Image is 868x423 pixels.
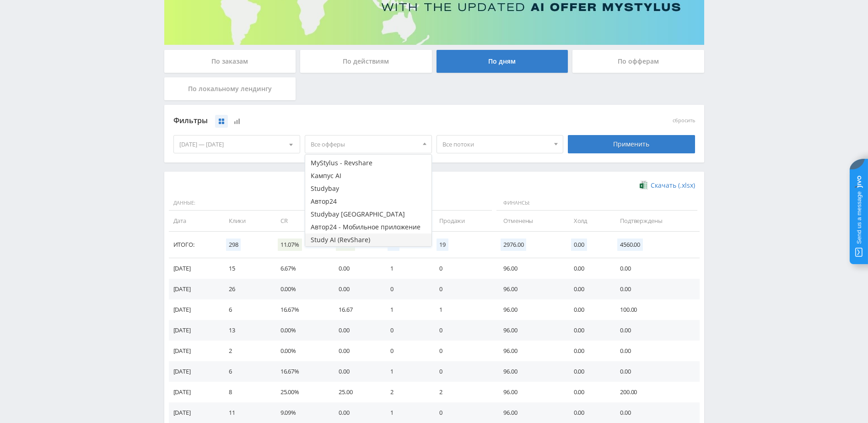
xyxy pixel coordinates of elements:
[271,258,329,279] td: 6.67%
[329,299,381,320] td: 16.67
[174,136,300,153] div: [DATE] — [DATE]
[305,233,431,246] button: Study AI (RevShare)
[271,361,329,382] td: 16.67%
[305,221,431,233] button: Автор24 - Мобильное приложение
[329,402,381,423] td: 0.00
[565,320,611,341] td: 0.00
[271,320,329,341] td: 0.00%
[565,341,611,361] td: 0.00
[169,382,220,402] td: [DATE]
[271,402,329,423] td: 9.09%
[442,136,550,153] span: Все потоки
[383,195,492,211] span: Действия:
[220,341,271,361] td: 2
[565,211,611,231] td: Холд
[437,239,448,251] span: 19
[220,382,271,402] td: 8
[220,279,271,299] td: 26
[430,279,494,299] td: 0
[673,118,695,124] button: сбросить
[494,341,564,361] td: 96.00
[169,402,220,423] td: [DATE]
[329,279,381,299] td: 0.00
[565,279,611,299] td: 0.00
[329,341,381,361] td: 0.00
[271,341,329,361] td: 0.00%
[381,382,430,402] td: 2
[611,299,699,320] td: 100.00
[220,361,271,382] td: 6
[617,239,643,251] span: 4560.00
[571,239,587,251] span: 0.00
[381,258,430,279] td: 1
[565,382,611,402] td: 0.00
[572,50,704,73] div: По офферам
[651,182,695,189] span: Скачать (.xlsx)
[430,361,494,382] td: 0
[494,211,564,231] td: Отменены
[430,382,494,402] td: 2
[169,320,220,341] td: [DATE]
[169,211,220,231] td: Дата
[220,299,271,320] td: 6
[220,211,271,231] td: Клики
[430,320,494,341] td: 0
[611,361,699,382] td: 0.00
[164,50,296,73] div: По заказам
[611,402,699,423] td: 0.00
[430,402,494,423] td: 0
[430,299,494,320] td: 1
[305,208,431,221] button: Studybay [GEOGRAPHIC_DATA]
[271,382,329,402] td: 25.00%
[173,114,564,128] div: Фильтры
[565,299,611,320] td: 0.00
[300,50,432,73] div: По действиям
[381,341,430,361] td: 0
[220,320,271,341] td: 13
[496,195,697,211] span: Финансы:
[329,258,381,279] td: 0.00
[305,169,431,182] button: Кампус AI
[164,77,296,100] div: По локальному лендингу
[494,402,564,423] td: 96.00
[381,299,430,320] td: 1
[611,211,699,231] td: Подтверждены
[329,361,381,382] td: 0.00
[565,361,611,382] td: 0.00
[611,279,699,299] td: 0.00
[611,258,699,279] td: 0.00
[437,50,568,73] div: По дням
[305,182,431,195] button: Studybay
[169,299,220,320] td: [DATE]
[271,279,329,299] td: 0.00%
[169,258,220,279] td: [DATE]
[305,195,431,208] button: Автор24
[640,180,647,190] img: xlsx
[568,135,695,153] div: Применить
[220,258,271,279] td: 15
[611,320,699,341] td: 0.00
[565,258,611,279] td: 0.00
[169,195,379,211] span: Данные:
[169,361,220,382] td: [DATE]
[226,239,241,251] span: 298
[381,279,430,299] td: 0
[430,341,494,361] td: 0
[565,402,611,423] td: 0.00
[381,402,430,423] td: 1
[494,258,564,279] td: 96.00
[494,320,564,341] td: 96.00
[329,382,381,402] td: 25.00
[381,361,430,382] td: 1
[278,239,302,251] span: 11.07%
[271,211,329,231] td: CR
[430,211,494,231] td: Продажи
[305,157,431,169] button: MyStylus - Revshare
[220,402,271,423] td: 11
[494,361,564,382] td: 96.00
[311,136,418,153] span: Все офферы
[329,320,381,341] td: 0.00
[494,279,564,299] td: 96.00
[169,341,220,361] td: [DATE]
[640,181,695,190] a: Скачать (.xlsx)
